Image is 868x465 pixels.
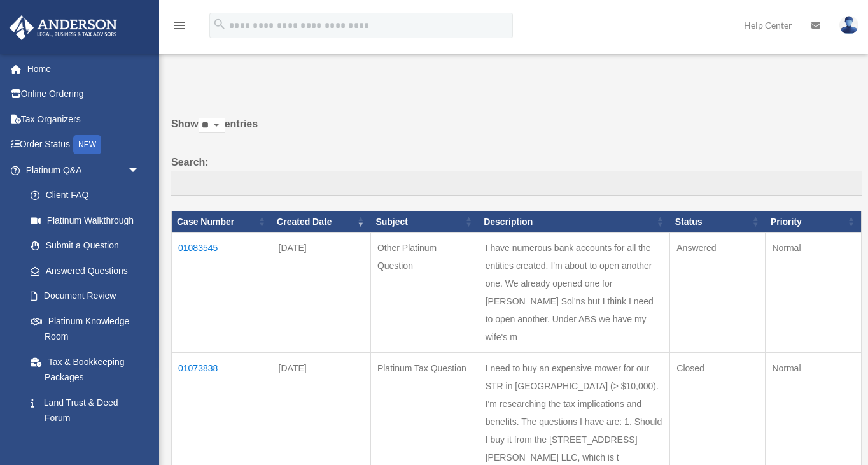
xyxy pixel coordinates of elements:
[479,232,670,353] td: I have numerous bank accounts for all the entities created. I'm about to open another one. We alr...
[18,183,153,208] a: Client FAQ
[670,211,766,232] th: Status: activate to sort column ascending
[9,132,159,158] a: Order StatusNEW
[18,233,153,259] a: Submit a Question
[18,308,153,349] a: Platinum Knowledge Room
[171,154,862,196] label: Search:
[172,18,187,33] i: menu
[272,232,370,353] td: [DATE]
[479,211,670,232] th: Description: activate to sort column ascending
[171,115,862,146] label: Show entries
[172,22,187,33] a: menu
[370,232,479,353] td: Other Platinum Question
[766,232,862,353] td: Normal
[766,211,862,232] th: Priority: activate to sort column ascending
[18,283,153,309] a: Document Review
[172,232,272,353] td: 01083545
[670,232,766,353] td: Answered
[18,349,153,390] a: Tax & Bookkeeping Packages
[213,17,227,31] i: search
[370,211,479,232] th: Subject: activate to sort column ascending
[172,211,272,232] th: Case Number: activate to sort column ascending
[6,15,121,40] img: Anderson Advisors Platinum Portal
[839,16,858,34] img: User Pic
[73,135,101,154] div: NEW
[9,157,153,183] a: Platinum Q&Aarrow_drop_down
[127,157,153,183] span: arrow_drop_down
[272,211,370,232] th: Created Date: activate to sort column ascending
[171,171,862,196] input: Search:
[199,118,225,133] select: Showentries
[18,390,153,431] a: Land Trust & Deed Forum
[18,208,153,233] a: Platinum Walkthrough
[9,82,159,107] a: Online Ordering
[9,106,159,132] a: Tax Organizers
[9,56,159,82] a: Home
[18,258,146,283] a: Answered Questions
